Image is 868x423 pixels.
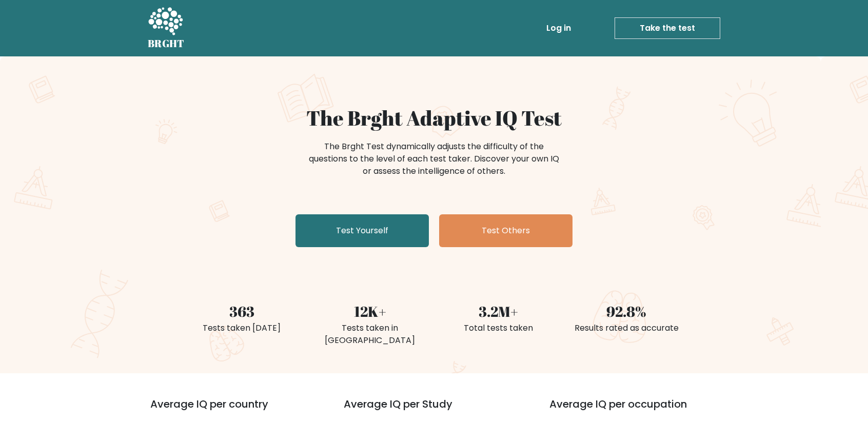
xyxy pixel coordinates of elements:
[568,322,684,334] div: Results rated as accurate
[306,140,562,177] div: The Brght Test dynamically adjusts the difficulty of the questions to the level of each test take...
[615,17,720,39] a: Take the test
[439,214,573,247] a: Test Others
[542,18,575,38] a: Log in
[312,300,428,322] div: 12K+
[148,4,185,52] a: BRGHT
[344,398,525,422] h3: Average IQ per Study
[312,322,428,347] div: Tests taken in [GEOGRAPHIC_DATA]
[549,398,731,422] h3: Average IQ per occupation
[184,300,300,322] div: 363
[568,300,684,322] div: 92.8%
[184,322,300,334] div: Tests taken [DATE]
[150,398,307,422] h3: Average IQ per country
[440,300,556,322] div: 3.2M+
[440,322,556,334] div: Total tests taken
[295,214,429,247] a: Test Yourself
[148,37,185,50] h5: BRGHT
[184,106,684,130] h1: The Brght Adaptive IQ Test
